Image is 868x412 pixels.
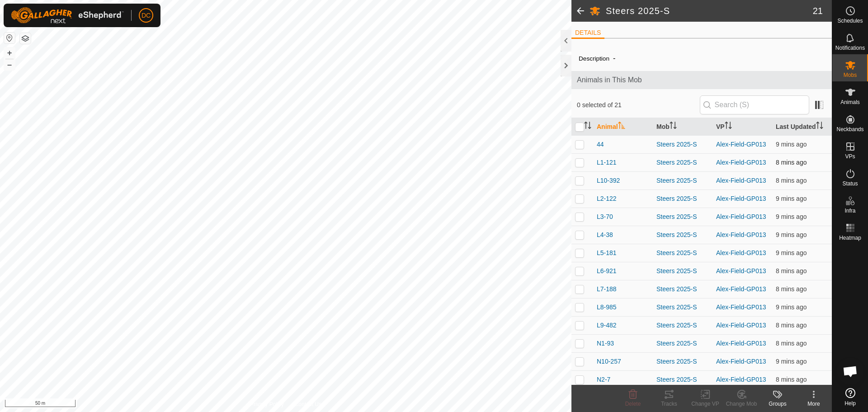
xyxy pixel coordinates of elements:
span: 18 Sept 2025, 4:45 pm [776,159,807,166]
div: Steers 2025-S [656,230,709,240]
span: L3-70 [597,212,613,222]
span: N10-257 [597,357,621,366]
button: + [4,47,15,58]
h2: Steers 2025-S [606,5,813,16]
span: Infra [844,208,855,213]
button: – [4,59,15,70]
div: More [796,400,832,408]
span: N1-93 [597,339,614,348]
div: Change VP [687,400,723,408]
span: Help [844,401,856,406]
span: Animals [840,99,860,105]
span: N2-7 [597,375,610,384]
a: Alex-Field-GP013 [716,267,766,275]
a: Alex-Field-GP013 [716,376,766,383]
span: 18 Sept 2025, 4:44 pm [776,231,807,238]
span: 18 Sept 2025, 4:45 pm [776,340,807,347]
div: Steers 2025-S [656,266,709,276]
a: Alex-Field-GP013 [716,141,766,148]
span: 18 Sept 2025, 4:45 pm [776,267,807,275]
span: L6-921 [597,266,617,276]
span: 18 Sept 2025, 4:44 pm [776,285,807,293]
a: Alex-Field-GP013 [716,159,766,166]
a: Alex-Field-GP013 [716,285,766,293]
a: Alex-Field-GP013 [716,358,766,365]
th: Animal [593,118,653,136]
span: 44 [597,140,604,149]
span: - [609,51,619,66]
span: 0 selected of 21 [577,100,700,110]
div: Steers 2025-S [656,212,709,222]
a: Alex-Field-GP013 [716,231,766,238]
span: L8-985 [597,303,617,312]
span: Mobs [844,72,857,78]
a: Alex-Field-GP013 [716,340,766,347]
div: Steers 2025-S [656,248,709,258]
span: L5-181 [597,248,617,258]
span: 18 Sept 2025, 4:44 pm [776,358,807,365]
div: Steers 2025-S [656,194,709,204]
span: Delete [625,401,641,407]
span: 18 Sept 2025, 4:44 pm [776,195,807,202]
span: L1-121 [597,158,617,167]
div: Steers 2025-S [656,321,709,330]
th: Last Updated [772,118,832,136]
div: Steers 2025-S [656,284,709,294]
button: Reset Map [4,33,15,43]
th: Mob [653,118,712,136]
a: Alex-Field-GP013 [716,249,766,256]
span: Neckbands [836,127,863,132]
div: Steers 2025-S [656,176,709,185]
span: L7-188 [597,284,617,294]
li: DETAILS [571,28,604,39]
a: Alex-Field-GP013 [716,195,766,202]
input: Search (S) [700,95,809,114]
span: L10-392 [597,176,620,185]
span: Notifications [835,45,865,51]
span: Status [842,181,858,186]
a: Privacy Policy [250,400,284,408]
span: 18 Sept 2025, 4:45 pm [776,376,807,383]
div: Change Mob [723,400,759,408]
a: Alex-Field-GP013 [716,303,766,311]
a: Help [832,384,868,410]
img: Gallagher Logo [11,7,124,24]
span: 18 Sept 2025, 4:44 pm [776,213,807,220]
a: Alex-Field-GP013 [716,213,766,220]
div: Tracks [651,400,687,408]
a: Contact Us [295,400,321,408]
div: Groups [759,400,796,408]
th: VP [712,118,772,136]
span: DC [142,11,151,20]
p-sorticon: Activate to sort [618,123,625,130]
p-sorticon: Activate to sort [725,123,732,130]
div: Steers 2025-S [656,158,709,167]
p-sorticon: Activate to sort [584,123,591,130]
div: Open chat [837,358,864,385]
span: Animals in This Mob [577,75,826,85]
p-sorticon: Activate to sort [816,123,823,130]
span: Heatmap [839,235,861,241]
span: Schedules [837,18,863,24]
a: Alex-Field-GP013 [716,177,766,184]
span: 18 Sept 2025, 4:45 pm [776,322,807,329]
span: VPs [845,154,855,159]
div: Steers 2025-S [656,357,709,366]
span: L2-122 [597,194,617,204]
p-sorticon: Activate to sort [670,123,677,130]
div: Steers 2025-S [656,140,709,149]
span: L9-482 [597,321,617,330]
div: Steers 2025-S [656,303,709,312]
span: 18 Sept 2025, 4:44 pm [776,249,807,256]
span: 21 [813,4,823,18]
button: Map Layers [20,33,31,44]
div: Steers 2025-S [656,375,709,384]
span: L4-38 [597,230,613,240]
a: Alex-Field-GP013 [716,322,766,329]
span: 18 Sept 2025, 4:44 pm [776,141,807,148]
span: 18 Sept 2025, 4:45 pm [776,177,807,184]
div: Steers 2025-S [656,339,709,348]
label: Description [579,55,609,62]
span: 18 Sept 2025, 4:44 pm [776,303,807,311]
